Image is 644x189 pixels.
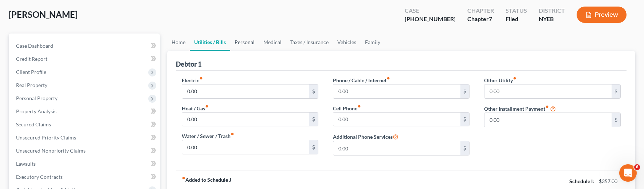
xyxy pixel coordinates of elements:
div: Filed [506,15,527,23]
i: fiber_manual_record [513,76,517,80]
input: -- [484,113,612,127]
a: Family [361,34,385,51]
div: District [539,7,565,15]
div: $ [460,84,469,98]
a: Unsecured Nonpriority Claims [10,144,160,157]
div: $ [612,84,620,98]
span: Lawsuits [16,161,36,167]
a: Property Analysis [10,105,160,118]
a: Executory Contracts [10,170,160,184]
a: Utilities / Bills [190,34,230,51]
span: Unsecured Priority Claims [16,134,76,141]
div: [PHONE_NUMBER] [405,15,456,23]
input: -- [182,140,309,154]
a: Unsecured Priority Claims [10,131,160,144]
div: $ [612,113,620,127]
i: fiber_manual_record [205,105,209,108]
button: Preview [577,7,627,23]
div: $ [460,141,469,155]
span: [PERSON_NAME] [9,9,78,20]
a: Personal [230,34,259,51]
strong: Schedule I: [569,178,594,184]
i: fiber_manual_record [182,176,185,180]
div: $ [309,140,318,154]
span: 6 [634,164,640,170]
div: Chapter [467,7,494,15]
label: Additional Phone Services [333,132,398,141]
label: Phone / Cable / Internet [333,76,390,84]
a: Vehicles [333,34,361,51]
span: Case Dashboard [16,43,53,49]
a: Lawsuits [10,157,160,170]
label: Heat / Gas [182,105,209,112]
i: fiber_manual_record [545,105,549,109]
input: -- [333,84,460,98]
label: Other Utility [484,76,517,84]
a: Credit Report [10,52,160,66]
input: -- [182,113,309,126]
div: NYEB [539,15,565,23]
span: Client Profile [16,69,46,75]
div: Case [405,7,456,15]
i: fiber_manual_record [199,76,203,80]
div: $ [460,113,469,126]
input: -- [333,113,460,126]
span: Personal Property [16,95,58,101]
div: $ [309,84,318,98]
a: Taxes / Insurance [286,34,333,51]
i: fiber_manual_record [357,105,361,108]
input: -- [484,84,612,98]
label: Electric [182,76,203,84]
span: Executory Contracts [16,174,63,180]
i: fiber_manual_record [231,132,234,136]
iframe: Intercom live chat [619,164,637,182]
span: Secured Claims [16,121,51,127]
div: $357.00 [599,178,621,185]
label: Water / Sewer / Trash [182,132,234,140]
a: Secured Claims [10,118,160,131]
span: Unsecured Nonpriority Claims [16,147,86,154]
span: Property Analysis [16,108,56,114]
span: 7 [489,15,492,22]
span: Credit Report [16,56,47,62]
div: Status [506,7,527,15]
div: $ [309,113,318,126]
i: fiber_manual_record [386,76,390,80]
a: Case Dashboard [10,39,160,52]
span: Real Property [16,82,47,88]
div: Debtor 1 [176,60,201,68]
a: Medical [259,34,286,51]
input: -- [182,84,309,98]
label: Other Installment Payment [484,105,549,113]
div: Chapter [467,15,494,23]
label: Cell Phone [333,105,361,112]
input: -- [333,141,460,155]
a: Home [167,34,190,51]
